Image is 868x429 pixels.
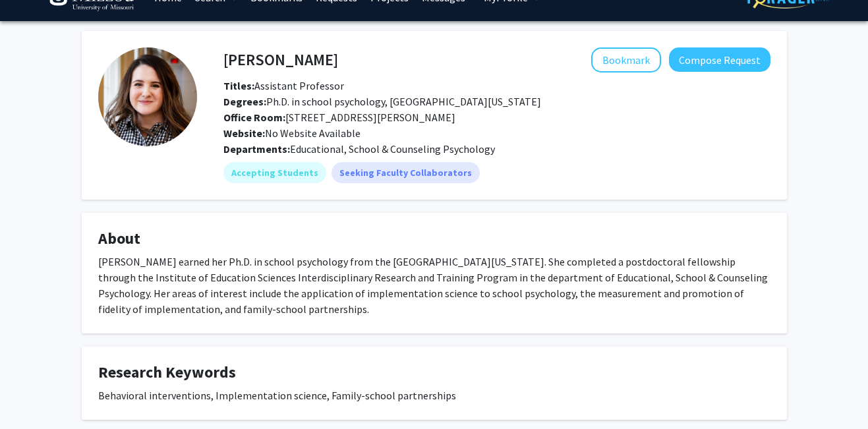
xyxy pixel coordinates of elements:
[223,127,361,140] span: No Website Available
[98,387,770,403] div: Behavioral interventions, Implementation science, Family-school partnerships
[223,47,338,72] h4: [PERSON_NAME]
[223,79,344,92] span: Assistant Professor
[223,142,290,156] b: Departments:
[223,127,265,140] b: Website:
[98,254,770,317] div: [PERSON_NAME] earned her Ph.D. in school psychology from the [GEOGRAPHIC_DATA][US_STATE]. She com...
[98,363,770,382] h4: Research Keywords
[223,95,266,108] b: Degrees:
[98,47,197,146] img: Profile Picture
[10,370,56,419] iframe: Chat
[290,142,495,156] span: Educational, School & Counseling Psychology
[223,95,541,108] span: Ph.D. in school psychology, [GEOGRAPHIC_DATA][US_STATE]
[223,162,326,183] mat-chip: Accepting Students
[223,111,285,124] b: Office Room:
[98,229,770,248] h4: About
[332,162,480,183] mat-chip: Seeking Faculty Collaborators
[223,111,455,124] span: [STREET_ADDRESS][PERSON_NAME]
[591,47,661,72] button: Add Shannon Holmes to Bookmarks
[223,79,254,92] b: Titles:
[669,47,770,72] button: Compose Request to Shannon Holmes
